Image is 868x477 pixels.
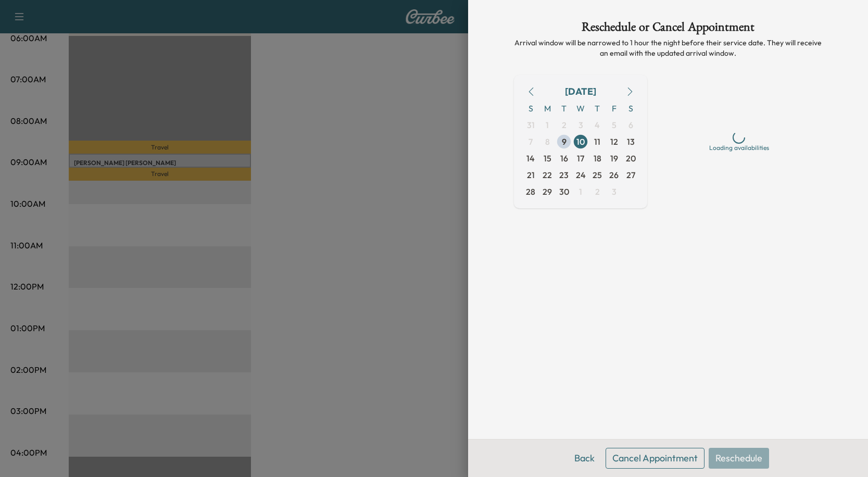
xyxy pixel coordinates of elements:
[565,84,596,99] div: [DATE]
[514,37,822,58] p: Arrival window will be narrowed to 1 hour the night before their service date. They will receive ...
[577,152,584,165] span: 17
[545,135,550,148] span: 8
[568,448,601,469] button: Back
[626,152,636,165] span: 20
[627,135,635,148] span: 13
[576,169,586,181] span: 24
[610,135,618,148] span: 12
[576,135,585,148] span: 10
[514,21,822,37] h1: Reschedule or Cancel Appointment
[562,119,567,131] span: 2
[594,135,600,148] span: 11
[526,185,535,198] span: 28
[559,185,569,198] span: 30
[543,169,552,181] span: 22
[522,100,539,117] span: S
[612,119,617,131] span: 5
[556,100,572,117] span: T
[610,152,618,165] span: 19
[609,169,619,181] span: 26
[546,119,549,131] span: 1
[527,169,535,181] span: 21
[606,100,622,117] span: F
[562,135,567,148] span: 9
[628,119,633,131] span: 6
[544,152,551,165] span: 15
[559,169,569,181] span: 23
[579,185,582,198] span: 1
[578,119,583,131] span: 3
[626,169,635,181] span: 27
[594,152,601,165] span: 18
[595,119,600,131] span: 4
[622,100,639,117] span: S
[589,100,606,117] span: T
[593,169,602,181] span: 25
[526,152,535,165] span: 14
[543,185,552,198] span: 29
[612,185,617,198] span: 3
[595,185,600,198] span: 2
[606,448,705,469] button: Cancel Appointment
[529,135,533,148] span: 7
[527,119,535,131] span: 31
[560,152,568,165] span: 16
[709,144,769,152] div: Loading availabilities
[572,100,589,117] span: W
[539,100,556,117] span: M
